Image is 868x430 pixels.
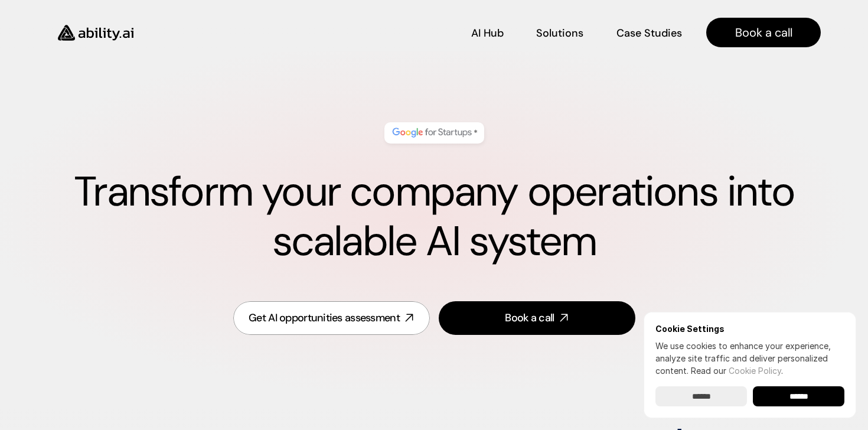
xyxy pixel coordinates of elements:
div: Book a call [505,311,554,325]
span: Read our . [691,366,783,376]
p: We use cookies to enhance your experience, analyze site traffic and deliver personalized content. [655,340,844,377]
a: Cookie Policy [729,366,781,376]
p: Solutions [536,26,583,41]
p: Case Studies [616,26,682,41]
h6: Cookie Settings [655,324,844,334]
div: Get AI opportunities assessment [249,311,400,325]
a: Book a call [706,18,821,47]
nav: Main navigation [150,18,821,47]
a: Case Studies [616,22,683,43]
h1: Transform your company operations into scalable AI system [47,167,821,266]
a: AI Hub [471,22,504,43]
p: AI Hub [471,26,504,41]
a: Solutions [536,22,583,43]
a: Get AI opportunities assessment [233,301,430,335]
p: Book a call [735,24,792,41]
a: Book a call [439,301,635,335]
